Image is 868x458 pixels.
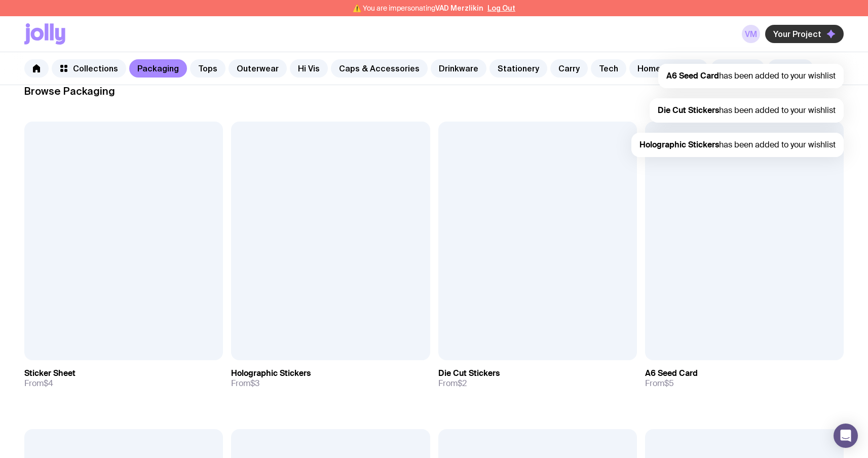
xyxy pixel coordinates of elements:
[129,59,187,78] a: Packaging
[231,368,311,378] h3: Holographic Stickers
[73,63,118,73] span: Collections
[24,360,223,397] a: Sticker SheetFrom$4
[666,70,836,81] span: has been added to your wishlist
[290,59,328,78] a: Hi Vis
[231,378,259,389] span: From
[664,378,674,389] span: $5
[458,378,467,389] span: $2
[331,59,428,78] a: Caps & Accessories
[438,368,500,378] h3: Die Cut Stickers
[250,378,259,389] span: $3
[629,59,708,78] a: Home & Leisure
[591,59,626,78] a: Tech
[666,70,719,81] strong: A6 Seed Card
[645,360,844,397] a: A6 Seed CardFrom$5
[639,139,836,150] span: has been added to your wishlist
[639,139,719,150] strong: Holographic Stickers
[489,59,547,78] a: Stationery
[229,59,287,78] a: Outerwear
[487,4,515,12] button: Log Out
[550,59,588,78] a: Carry
[658,105,836,116] span: has been added to your wishlist
[834,424,858,448] div: Open Intercom Messenger
[645,378,674,389] span: From
[231,360,430,397] a: Holographic StickersFrom$3
[658,105,719,116] strong: Die Cut Stickers
[353,4,483,12] span: ⚠️ You are impersonating
[24,85,844,97] h2: Browse Packaging
[742,25,760,43] a: VM
[438,360,637,397] a: Die Cut StickersFrom$2
[438,378,467,389] span: From
[24,378,53,389] span: From
[52,59,126,78] a: Collections
[190,59,225,78] a: Tops
[711,59,765,78] a: Outdoors
[768,59,813,78] a: Snacks
[773,29,821,39] span: Your Project
[765,25,844,43] button: Your Project
[44,378,53,389] span: $4
[431,59,486,78] a: Drinkware
[24,368,76,378] h3: Sticker Sheet
[435,4,483,12] span: VAD Merzlikin
[645,368,698,378] h3: A6 Seed Card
